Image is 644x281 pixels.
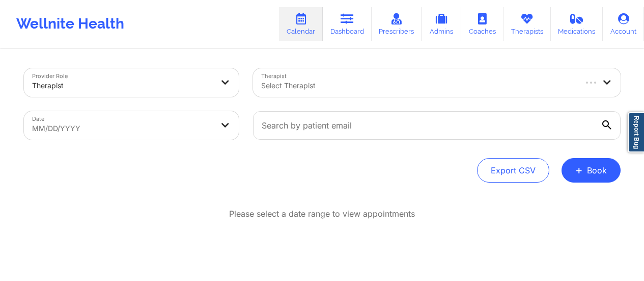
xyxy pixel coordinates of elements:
[503,7,551,41] a: Therapists
[32,74,213,97] div: Therapist
[562,158,621,183] button: +Book
[422,7,461,41] a: Admins
[575,167,583,173] span: +
[323,7,372,41] a: Dashboard
[477,158,549,183] button: Export CSV
[603,7,644,41] a: Account
[229,208,415,220] p: Please select a date range to view appointments
[372,7,422,41] a: Prescribers
[253,111,621,140] input: Search by patient email
[628,112,644,152] a: Report Bug
[279,7,323,41] a: Calendar
[461,7,503,41] a: Coaches
[551,7,603,41] a: Medications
